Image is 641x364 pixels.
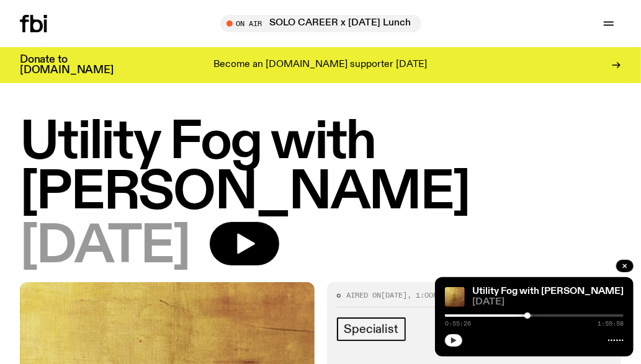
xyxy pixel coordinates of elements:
span: Aired on [347,290,382,300]
span: [DATE] [472,298,624,307]
h3: Donate to [DOMAIN_NAME] [20,55,114,76]
span: [DATE] [20,222,190,272]
img: Cover for EYDN's single "Gold" [445,287,465,307]
span: , 1:00pm [408,290,442,300]
p: Become an [DOMAIN_NAME] supporter [DATE] [214,60,428,71]
a: Specialist [337,317,406,341]
h1: Utility Fog with [PERSON_NAME] [20,118,621,218]
button: On AirSOLO CAREER x [DATE] Lunch [220,15,421,32]
a: Utility Fog with [PERSON_NAME] [472,286,624,296]
span: 0:55:26 [445,321,471,327]
span: Specialist [344,322,398,336]
span: 1:59:58 [598,321,624,327]
span: [DATE] [382,290,408,300]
